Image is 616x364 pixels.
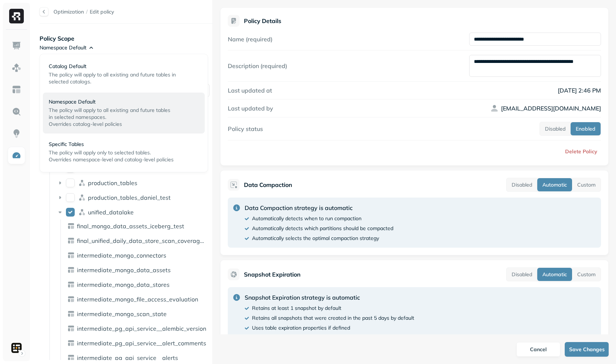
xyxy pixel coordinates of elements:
[49,71,176,85] span: The policy will apply to all existing and future tables in selected catalogs.
[43,93,205,134] div: Namespace DefaultThe policy will apply to all existing and future tablesin selected namespaces.Ov...
[49,156,174,163] span: Overrides namespace-level and catalog-level policies
[43,135,205,169] div: Specific TablesThe policy will apply only to selected tables.Overrides namespace-level and catalo...
[49,121,122,127] span: Overrides catalog-level policies
[49,98,177,105] p: Namespace Default
[49,114,106,120] span: in selected namespaces.
[49,149,151,156] span: The policy will apply only to selected tables.
[49,141,177,148] p: Specific Tables
[43,57,205,91] div: Catalog DefaultThe policy will apply to all existing and future tables in selected catalogs.
[49,63,177,70] p: Catalog Default
[49,107,170,113] span: The policy will apply to all existing and future tables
